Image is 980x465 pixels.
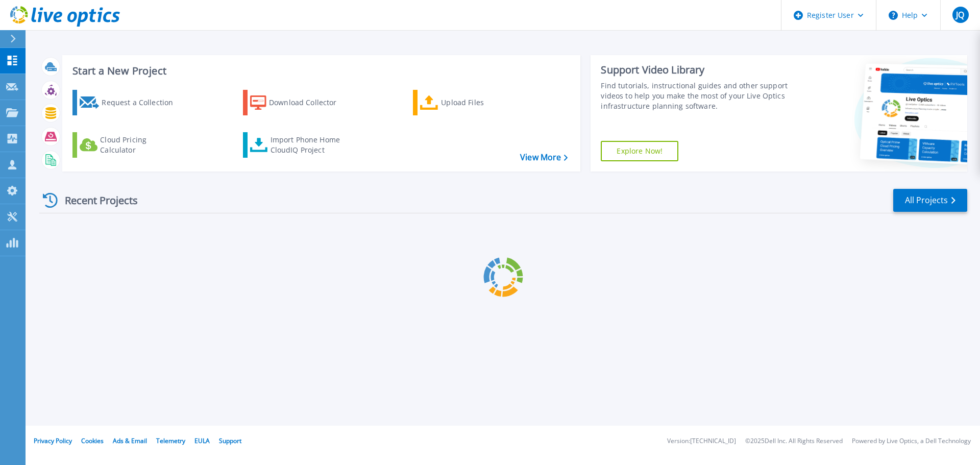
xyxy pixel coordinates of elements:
a: Privacy Policy [34,436,72,445]
li: Version: [TECHNICAL_ID] [667,438,736,445]
a: Cookies [81,436,104,445]
div: Support Video Library [601,63,793,77]
div: Upload Files [441,92,523,113]
span: JQ [956,11,964,19]
div: Download Collector [269,92,351,113]
div: Recent Projects [39,188,152,213]
li: Powered by Live Optics, a Dell Technology [852,438,971,445]
a: All Projects [893,189,967,212]
a: Ads & Email [113,436,147,445]
li: © 2025 Dell Inc. All Rights Reserved [745,438,843,445]
div: Request a Collection [102,92,183,113]
div: Cloud Pricing Calculator [100,135,182,155]
div: Import Phone Home CloudIQ Project [271,135,350,155]
a: View More [520,153,568,162]
a: Upload Files [413,90,527,115]
a: Support [219,436,241,445]
div: Find tutorials, instructional guides and other support videos to help you make the most of your L... [601,81,793,111]
a: Request a Collection [72,90,186,115]
h3: Start a New Project [72,65,568,77]
a: EULA [194,436,210,445]
a: Telemetry [156,436,185,445]
a: Cloud Pricing Calculator [72,132,186,158]
a: Explore Now! [601,141,678,161]
a: Download Collector [243,90,357,115]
